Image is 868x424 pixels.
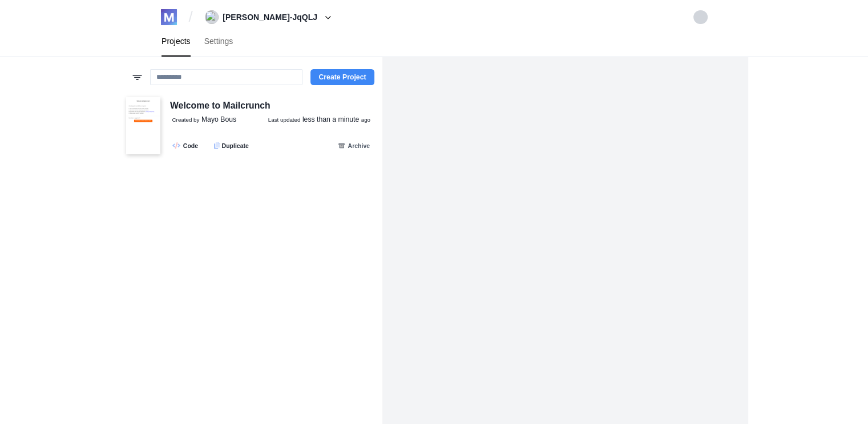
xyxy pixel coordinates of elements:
a: Settings [197,26,240,57]
button: Create Project [310,69,374,85]
button: [PERSON_NAME]-JqQLJ [201,8,339,26]
small: ago [361,117,370,123]
a: Code [168,139,204,152]
span: / [189,8,193,26]
img: logo [161,9,177,25]
a: Projects [155,26,197,57]
div: Welcome to Mailcrunch [170,99,271,113]
small: Last updated [268,117,301,123]
button: Archive [331,139,376,152]
span: Mayo Bous [201,115,236,123]
button: Duplicate [208,139,255,152]
a: Last updated less than a minute ago [268,115,370,125]
small: Created by [172,117,200,123]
